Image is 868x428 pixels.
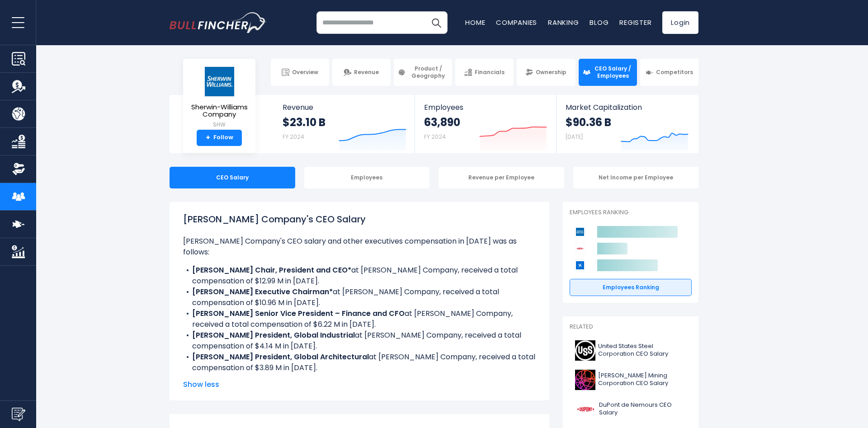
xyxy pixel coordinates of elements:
[598,343,686,358] span: United States Steel Corporation CEO Salary
[190,66,249,130] a: Sherwin-Williams Company SHW
[566,103,689,112] span: Market Capitalization
[548,18,579,27] a: Ranking
[590,18,609,27] a: Blog
[283,103,406,112] span: Revenue
[206,134,210,142] strong: +
[455,59,514,86] a: Financials
[192,352,369,362] b: [PERSON_NAME] President, Global Architectural
[570,279,692,296] a: Employees Ranking
[354,69,379,76] span: Revenue
[183,330,536,352] li: at [PERSON_NAME] Company, received a total compensation of $4.14 M in [DATE].
[190,121,248,129] small: SHW
[640,59,698,86] a: Competitors
[619,18,651,27] a: Register
[465,18,485,27] a: Home
[12,162,25,176] img: Ownership
[415,95,556,153] a: Employees 63,890 FY 2024
[593,65,633,79] span: CEO Salary / Employees
[170,167,295,188] div: CEO Salary
[425,11,448,34] button: Search
[570,323,692,331] p: Related
[574,243,586,254] img: DuPont de Nemours competitors logo
[656,69,693,76] span: Competitors
[570,397,692,422] a: DuPont de Nemours CEO Salary
[575,399,596,419] img: DD logo
[557,95,698,153] a: Market Capitalization $90.36 B [DATE]
[517,59,575,86] a: Ownership
[332,59,391,86] a: Revenue
[183,265,536,287] li: at [PERSON_NAME] Company, received a total compensation of $12.99 M in [DATE].
[292,69,318,76] span: Overview
[183,379,536,390] span: Show less
[424,115,460,129] strong: 63,890
[304,167,430,188] div: Employees
[283,133,304,141] small: FY 2024
[183,308,536,330] li: at [PERSON_NAME] Company, received a total compensation of $6.22 M in [DATE].
[570,338,692,363] a: United States Steel Corporation CEO Salary
[183,236,536,258] p: [PERSON_NAME] Company's CEO salary and other executives compensation in [DATE] was as follows:
[579,59,637,86] a: CEO Salary / Employees
[197,130,242,146] a: +Follow
[570,367,692,392] a: [PERSON_NAME] Mining Corporation CEO Salary
[598,372,686,387] span: [PERSON_NAME] Mining Corporation CEO Salary
[183,352,536,373] li: at [PERSON_NAME] Company, received a total compensation of $3.89 M in [DATE].
[575,370,595,390] img: B logo
[570,209,692,216] p: Employees Ranking
[574,226,586,238] img: Sherwin-Williams Company competitors logo
[599,401,686,417] span: DuPont de Nemours CEO Salary
[192,330,355,340] b: [PERSON_NAME] President, Global Industrial
[192,287,333,297] b: [PERSON_NAME] Executive Chairman*
[573,167,699,188] div: Net Income per Employee
[183,212,536,226] h1: [PERSON_NAME] Company's CEO Salary
[424,103,547,112] span: Employees
[566,115,611,129] strong: $90.36 B
[566,133,583,141] small: [DATE]
[574,259,586,271] img: Ecolab competitors logo
[271,59,329,86] a: Overview
[439,167,564,188] div: Revenue per Employee
[496,18,537,27] a: Companies
[190,103,248,118] span: Sherwin-Williams Company
[424,133,446,141] small: FY 2024
[183,287,536,308] li: at [PERSON_NAME] Company, received a total compensation of $10.96 M in [DATE].
[170,12,267,33] img: bullfincher logo
[170,12,267,33] a: Go to homepage
[283,115,325,129] strong: $23.10 B
[192,265,351,275] b: [PERSON_NAME] Chair, President and CEO*
[394,59,452,86] a: Product / Geography
[536,69,566,76] span: Ownership
[274,95,415,153] a: Revenue $23.10 B FY 2024
[475,69,505,76] span: Financials
[408,65,448,79] span: Product / Geography
[662,11,698,34] a: Login
[575,340,595,361] img: X logo
[192,308,405,319] b: [PERSON_NAME] Senior Vice President – Finance and CFO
